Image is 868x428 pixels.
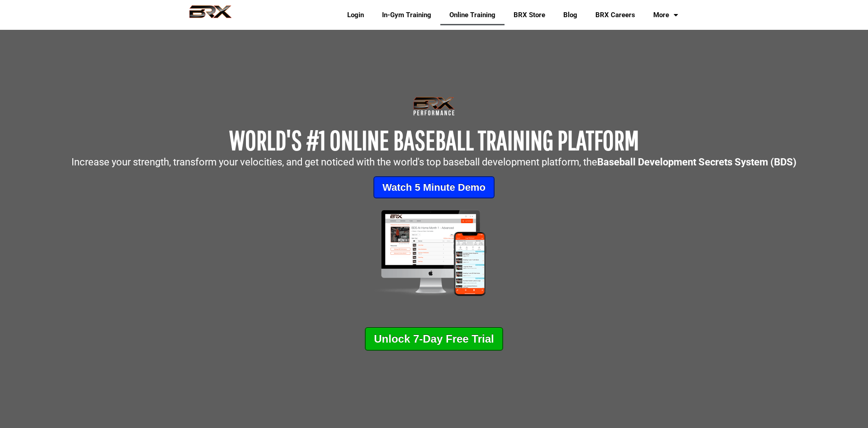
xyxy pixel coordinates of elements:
[229,124,639,155] span: WORLD'S #1 ONLINE BASEBALL TRAINING PLATFORM
[644,5,687,25] a: More
[338,5,373,25] a: Login
[412,95,456,118] img: Transparent-Black-BRX-Logo-White-Performance
[373,5,440,25] a: In-Gym Training
[365,327,503,351] a: Unlock 7-Day Free Trial
[363,207,506,298] img: Mockup-2-large
[5,157,863,167] p: Increase your strength, transform your velocities, and get noticed with the world's top baseball ...
[440,5,505,25] a: Online Training
[505,5,554,25] a: BRX Store
[586,5,644,25] a: BRX Careers
[554,5,586,25] a: Blog
[181,5,240,25] img: BRX Performance
[331,5,687,25] div: Navigation Menu
[373,176,495,198] a: Watch 5 Minute Demo
[597,156,797,168] strong: Baseball Development Secrets System (BDS)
